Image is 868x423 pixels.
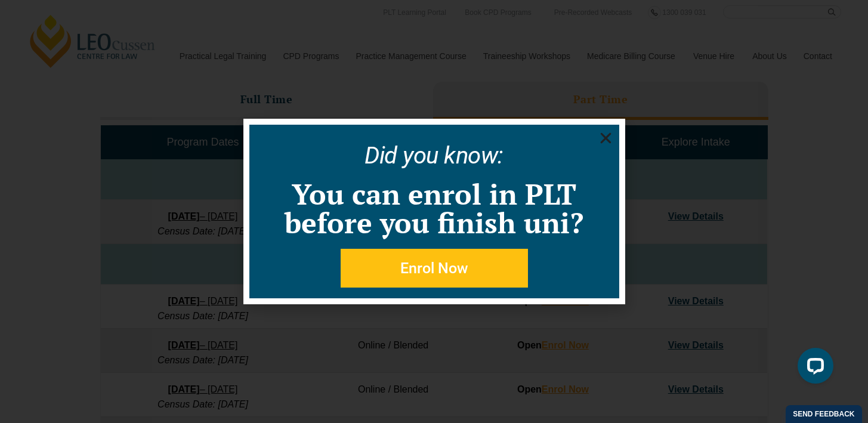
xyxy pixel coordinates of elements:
[598,131,613,146] a: Close
[285,175,583,242] a: You can enrol in PLT before you finish uni?
[788,343,838,393] iframe: LiveChat chat widget
[341,249,528,288] a: Enrol Now
[365,141,503,169] a: Did you know:
[400,261,468,276] span: Enrol Now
